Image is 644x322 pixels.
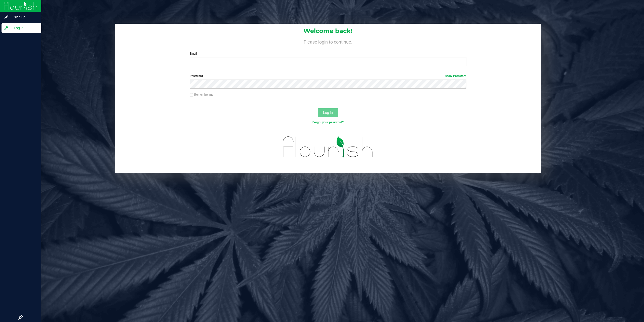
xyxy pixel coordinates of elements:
label: Email [190,51,466,56]
a: Show Password [445,74,466,78]
inline-svg: Log in [4,25,9,30]
span: Log In [323,111,333,115]
h4: Please login to continue. [115,38,541,44]
img: flourish_logo.svg [275,130,381,164]
input: Remember me [190,93,193,97]
inline-svg: Sign up [4,15,9,20]
h1: Welcome back! [115,28,541,34]
a: Forgot your password? [312,121,344,124]
span: Sign up [9,14,39,20]
span: Password [190,74,203,78]
button: Log In [318,108,338,117]
span: Log in [9,25,39,31]
label: Remember me [190,92,213,97]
